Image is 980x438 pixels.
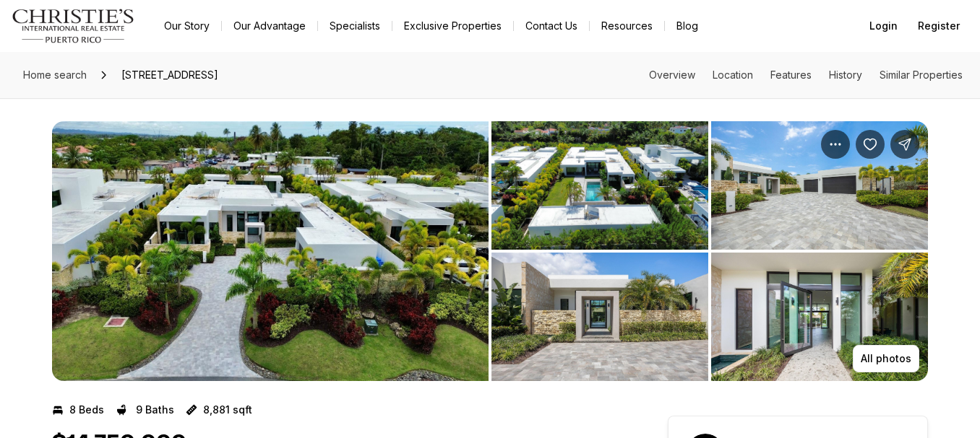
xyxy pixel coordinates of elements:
[392,16,513,36] a: Exclusive Properties
[853,345,919,372] button: All photos
[52,121,489,381] button: View image gallery
[12,9,135,43] img: logo
[116,63,224,87] span: [STREET_ADDRESS]
[116,398,174,421] button: 9 Baths
[890,130,919,159] button: Share Property: 202 LEGACY DORADO BEACH EAST
[491,121,708,250] button: View image gallery
[203,404,252,416] p: 8,881 sqft
[711,121,928,250] button: View image gallery
[52,121,928,381] div: Listing Photos
[23,69,87,81] span: Home search
[821,130,850,159] button: Property options
[856,130,885,159] button: Save Property: 202 LEGACY DORADO BEACH EAST
[590,16,664,36] a: Resources
[514,16,589,36] button: Contact Us
[861,12,906,40] button: Login
[713,69,753,81] a: Skip to: Location
[909,12,968,40] button: Register
[918,20,960,32] span: Register
[17,63,93,87] a: Home search
[69,404,104,416] p: 8 Beds
[770,69,812,81] a: Skip to: Features
[318,16,392,36] a: Specialists
[491,253,708,381] button: View image gallery
[869,20,898,32] span: Login
[829,69,862,81] a: Skip to: History
[711,253,928,381] button: View image gallery
[491,121,928,381] li: 2 of 25
[222,16,317,36] a: Our Advantage
[152,16,221,36] a: Our Story
[861,353,911,364] p: All photos
[880,69,963,81] a: Skip to: Similar Properties
[665,16,710,36] a: Blog
[136,404,174,416] p: 9 Baths
[52,121,489,381] li: 1 of 25
[649,69,695,81] a: Skip to: Overview
[649,69,963,81] nav: Page section menu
